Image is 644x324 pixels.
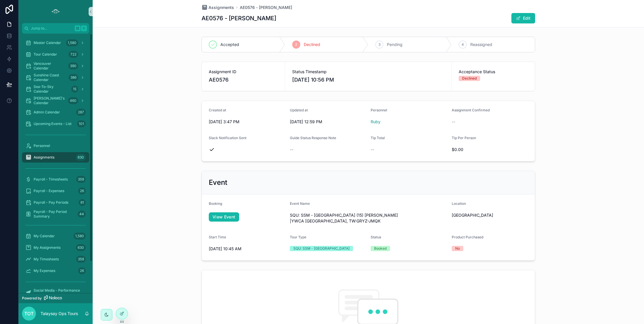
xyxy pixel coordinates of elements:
[462,42,464,47] span: 4
[304,42,320,47] span: Declined
[34,52,57,57] span: Tour Calendar
[240,5,292,10] a: AE0576 - [PERSON_NAME]
[290,147,293,152] span: --
[459,69,528,75] span: Acceptance Status
[34,61,66,71] span: Vancouver Calendar
[202,14,276,22] h1: AE0576 - [PERSON_NAME]
[34,245,61,250] span: My Assignments
[24,310,34,317] span: TOT
[34,234,55,238] span: My Calendar
[22,197,89,208] a: Payroll - Pay Periods61
[452,108,490,112] span: Assignment Confirmed
[293,246,350,251] div: SQU: SSM - [GEOGRAPHIC_DATA]
[22,61,89,71] a: Vancouver Calendar390
[209,201,222,206] span: Booking
[209,136,246,140] span: Slack Notification Sent
[34,177,68,182] span: Payroll - Timesheets
[371,147,374,152] span: --
[22,38,89,48] a: Master Calendar1,580
[378,42,380,47] span: 3
[209,246,285,252] span: [DATE] 10:45 AM
[22,254,89,264] a: My Timesheets359
[371,119,380,125] a: Ruby
[290,108,308,112] span: Updated at
[209,212,239,222] a: View Event
[209,178,227,187] h2: Event
[22,119,89,129] a: Upcoming Events - List101
[34,209,75,219] span: Payroll - Pay Period Summary
[22,174,89,185] a: Payroll - Timesheets359
[34,41,61,45] span: Master Calendar
[511,13,535,23] button: Edit
[290,235,306,239] span: Tour Type
[22,231,89,241] a: My Calendar1,580
[79,199,86,206] div: 61
[76,176,86,183] div: 359
[78,187,86,194] div: 26
[66,39,78,46] div: 1,580
[208,5,234,10] span: Assignments
[34,155,54,160] span: Assignments
[452,119,455,125] span: --
[22,288,89,298] a: Social Media - Performance Tracker
[462,76,477,81] div: Declined
[78,211,86,218] div: 44
[22,152,89,163] a: Assignments630
[22,242,89,253] a: My Assignments630
[22,296,42,301] span: Powered by
[19,34,93,293] div: scrollable content
[202,5,234,10] a: Assignments
[220,42,239,47] span: Accepted
[34,84,69,94] span: Sea-To-Sky Calendar
[69,74,78,81] div: 386
[371,235,381,239] span: Status
[68,62,78,69] div: 390
[71,86,78,93] div: 15
[290,119,366,125] span: [DATE] 12:59 PM
[31,26,72,31] span: Jump to...
[34,200,68,205] span: Payroll - Pay Periods
[292,69,445,75] span: Status Timestamp
[34,268,55,273] span: My Expenses
[452,212,528,218] span: [GEOGRAPHIC_DATA]
[78,267,86,274] div: 26
[34,122,72,126] span: Upcoming Events - List
[76,244,86,251] div: 630
[452,147,528,152] span: $0.00
[371,136,385,140] span: Tip Total
[22,23,89,34] button: Jump to...K
[452,201,466,206] span: Location
[22,107,89,117] a: Admin Calendar287
[34,189,64,193] span: Payroll - Expenses
[374,246,387,251] div: Booked
[387,42,402,47] span: Pending
[69,51,78,58] div: 722
[34,288,83,297] span: Social Media - Performance Tracker
[19,293,93,303] a: Powered by
[34,73,66,82] span: Sunshine Coast Calendar
[22,72,89,83] a: Sunshine Coast Calendar386
[68,97,78,104] div: 460
[209,119,285,125] span: [DATE] 3:47 PM
[290,201,310,206] span: Event Name
[34,143,50,148] span: Personnel
[82,26,86,31] span: K
[74,233,86,240] div: 1,580
[34,110,60,115] span: Admin Calendar
[452,136,476,140] span: Tip Per Person
[209,69,278,75] span: Assignment ID
[34,257,59,262] span: My Timesheets
[22,141,89,151] a: Personnel
[209,76,278,84] span: AE0576
[22,209,89,219] a: Payroll - Pay Period Summary44
[295,42,297,47] span: 2
[22,186,89,196] a: Payroll - Expenses26
[292,76,445,84] span: [DATE] 10:56 PM
[22,49,89,60] a: Tour Calendar722
[22,95,89,106] a: [PERSON_NAME]'s Calendar460
[209,108,226,112] span: Created at
[290,136,336,140] span: Guide Status Response Note
[34,96,66,105] span: [PERSON_NAME]'s Calendar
